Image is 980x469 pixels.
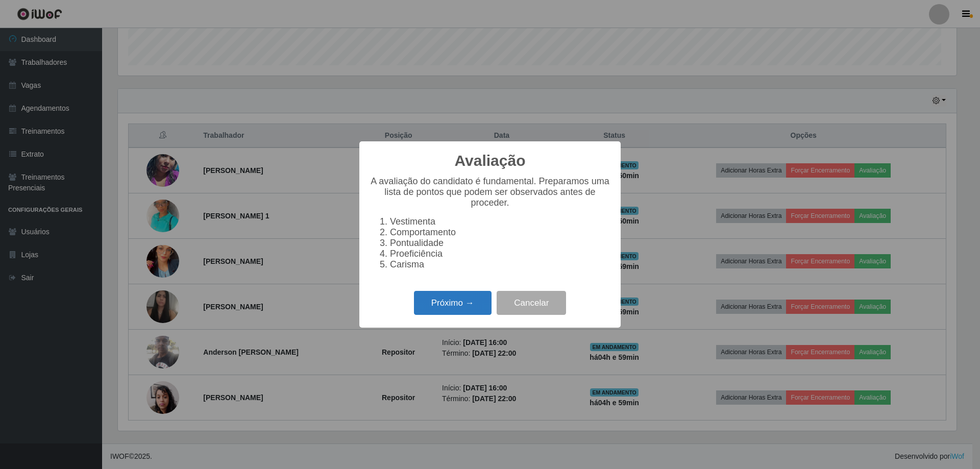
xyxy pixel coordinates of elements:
li: Pontualidade [390,238,610,249]
button: Cancelar [497,291,566,315]
li: Proeficiência [390,249,610,259]
li: Carisma [390,259,610,270]
h2: Avaliação [455,152,526,170]
li: Comportamento [390,227,610,238]
button: Próximo → [414,291,492,315]
p: A avaliação do candidato é fundamental. Preparamos uma lista de pontos que podem ser observados a... [370,176,610,208]
li: Vestimenta [390,216,610,227]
